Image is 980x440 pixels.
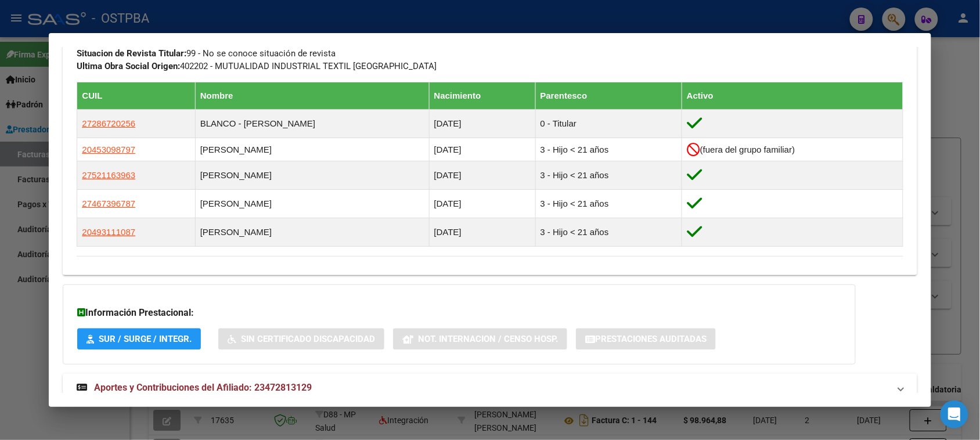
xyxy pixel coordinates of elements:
[535,138,682,161] td: 3 - Hijo < 21 años
[82,118,135,128] span: 27286720256
[82,227,135,237] span: 20493111087
[429,138,535,161] td: [DATE]
[82,199,135,208] span: 27467396787
[535,82,682,110] th: Parentesco
[429,218,535,247] td: [DATE]
[595,334,707,345] span: Prestaciones Auditadas
[195,82,429,110] th: Nombre
[195,190,429,218] td: [PERSON_NAME]
[535,190,682,218] td: 3 - Hijo < 21 años
[218,329,384,350] button: Sin Certificado Discapacidad
[700,145,795,154] span: (fuera del grupo familiar)
[77,329,201,350] button: SUR / SURGE / INTEGR.
[99,334,192,345] span: SUR / SURGE / INTEGR.
[429,161,535,190] td: [DATE]
[241,334,375,345] span: Sin Certificado Discapacidad
[535,110,682,138] td: 0 - Titular
[535,161,682,190] td: 3 - Hijo < 21 años
[195,218,429,247] td: [PERSON_NAME]
[94,382,312,393] span: Aportes y Contribuciones del Afiliado: 23472813129
[418,334,558,345] span: Not. Internacion / Censo Hosp.
[195,161,429,190] td: [PERSON_NAME]
[77,61,180,71] strong: Ultima Obra Social Origen:
[77,306,841,320] h3: Información Prestacional:
[82,145,135,154] span: 20453098797
[941,401,968,428] div: Open Intercom Messenger
[682,82,903,110] th: Activo
[63,374,917,402] mat-expansion-panel-header: Aportes y Contribuciones del Afiliado: 23472813129
[429,110,535,138] td: [DATE]
[429,190,535,218] td: [DATE]
[429,82,535,110] th: Nacimiento
[77,61,437,71] span: 402202 - MUTUALIDAD INDUSTRIAL TEXTIL [GEOGRAPHIC_DATA]
[195,110,429,138] td: BLANCO - [PERSON_NAME]
[77,48,186,59] strong: Situacion de Revista Titular:
[77,82,195,110] th: CUIL
[535,218,682,247] td: 3 - Hijo < 21 años
[195,138,429,161] td: [PERSON_NAME]
[576,329,716,350] button: Prestaciones Auditadas
[77,48,336,59] span: 99 - No se conoce situación de revista
[82,170,135,180] span: 27521163963
[393,329,567,350] button: Not. Internacion / Censo Hosp.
